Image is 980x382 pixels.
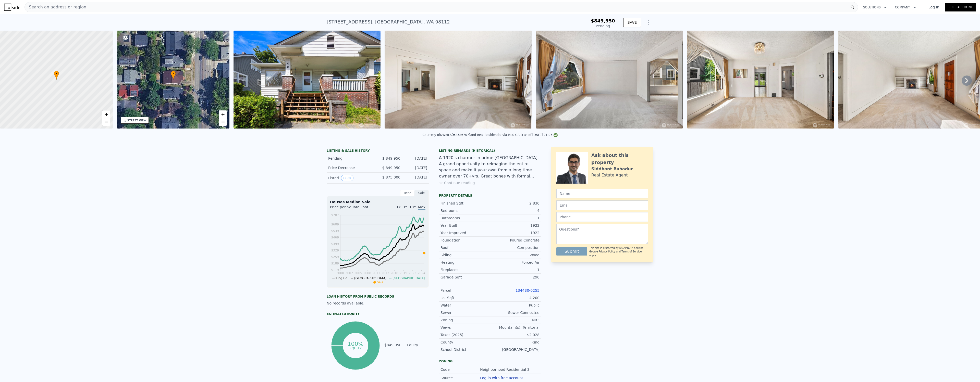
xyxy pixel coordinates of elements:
span: 3Y [403,205,407,209]
div: 4,200 [490,295,540,300]
tspan: $539 [331,229,339,233]
img: NWMLS Logo [554,133,558,137]
a: Privacy Policy [599,250,615,253]
div: 4 [490,208,540,213]
tspan: $259 [331,255,339,259]
button: View historical data [341,175,353,181]
div: A 1920's charmer in prime [GEOGRAPHIC_DATA]. A grand opportunity to reimagine the entire space an... [439,155,541,179]
div: [DATE] [405,175,427,181]
div: King [490,340,540,345]
span: − [221,119,225,125]
button: Solutions [859,3,891,12]
div: Year Built [440,223,490,228]
div: Courtesy of NWMLS (#2386707) and Real Residential via MLS GRID as of [DATE] 21:25 [422,133,558,137]
div: Estimated Equity [327,312,429,316]
div: Listing Remarks (Historical) [439,149,541,153]
img: Lotside [4,4,20,11]
span: + [221,111,225,117]
div: 290 [490,275,540,280]
div: Parcel [440,288,490,293]
span: $ 875,000 [382,175,400,179]
div: Zoning [439,359,541,363]
span: + [104,111,108,117]
span: [GEOGRAPHIC_DATA] [393,276,425,280]
img: Sale: 149629407 Parcel: 98473564 [687,31,834,129]
a: Zoom out [102,118,110,126]
input: Phone [556,212,648,222]
tspan: $329 [331,249,339,252]
a: 134430-0255 [516,288,540,292]
tspan: 2022 [409,271,416,275]
div: Sewer [440,310,490,315]
a: Zoom in [102,110,110,118]
tspan: 2016 [390,271,398,275]
div: Code [440,367,480,372]
span: Sale [377,281,384,284]
div: NR3 [490,317,540,323]
div: Houses Median Sale [330,199,425,205]
div: Ask about this property [591,152,648,166]
div: Zoning [440,317,490,323]
tspan: 2000 [336,271,344,275]
div: 1 [490,267,540,272]
div: County [440,340,490,345]
span: $ 849,950 [382,156,400,160]
div: Heating [440,260,490,265]
div: Rent [400,190,414,196]
td: $849,950 [384,342,402,348]
span: 10Y [409,205,416,209]
div: Mountain(s), Territorial [490,325,540,330]
span: Search an address or region [25,4,86,10]
img: Sale: 149629407 Parcel: 98473564 [234,31,381,129]
div: Roof [440,245,490,250]
tspan: 2013 [382,271,389,275]
img: Sale: 149629407 Parcel: 98473564 [536,31,683,129]
tspan: $189 [331,262,339,265]
div: $2,028 [490,332,540,337]
div: Wood [490,252,540,258]
div: Siding [440,252,490,258]
div: Forced Air [490,260,540,265]
div: [GEOGRAPHIC_DATA] [490,347,540,352]
tspan: $609 [331,223,339,226]
div: 1 [490,215,540,221]
tspan: 2008 [363,271,371,275]
button: Log in with free account [480,376,523,380]
span: 1Y [396,205,401,209]
div: Water [440,303,490,308]
tspan: 100% [347,341,363,347]
span: Max [418,205,425,210]
div: Source [440,375,480,380]
tspan: 2024 [418,271,425,275]
div: Price Decrease [328,165,374,170]
div: Taxes (2025) [440,332,490,337]
button: Show Options [643,17,653,28]
span: [GEOGRAPHIC_DATA] [354,276,386,280]
div: Property details [439,194,541,198]
div: Real Estate Agent [591,172,628,178]
div: Finished Sqft [440,201,490,206]
div: This site is protected by reCAPTCHA and the Google and apply. [589,246,648,257]
tspan: $399 [331,242,339,246]
div: Siddhant Bahadur [591,166,633,172]
div: No records available. [327,301,429,306]
tspan: $119 [331,268,339,272]
div: Public [490,303,540,308]
div: • [171,71,176,80]
span: • [171,71,176,76]
a: Free Account [945,3,976,11]
div: • [54,71,59,80]
a: Log In [922,5,945,10]
input: Name [556,189,648,198]
div: Pending [591,23,615,29]
div: Views [440,325,490,330]
div: 1922 [490,230,540,235]
button: Submit [556,247,587,256]
div: Year Improved [440,230,490,235]
button: Company [891,3,920,12]
tspan: $469 [331,236,339,239]
div: Pending [328,156,374,161]
tspan: $707 [331,213,339,217]
div: School District [440,347,490,352]
div: Composition [490,245,540,250]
